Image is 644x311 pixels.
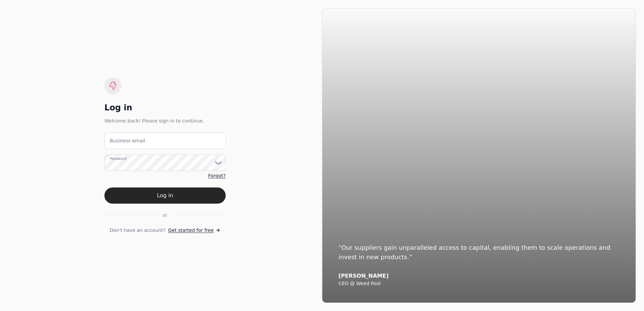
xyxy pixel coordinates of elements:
[339,281,619,287] div: CEO @ Weed Pool
[110,156,126,161] label: Password
[110,137,145,144] label: Business email
[339,273,619,279] div: [PERSON_NAME]
[104,102,226,113] div: Log in
[104,117,226,125] div: Welcome back! Please sign in to continue.
[339,243,619,262] div: “Our suppliers gain unparalleled access to capital, enabling them to scale operations and invest ...
[168,227,214,234] span: Get started for free
[104,187,226,204] button: Log in
[163,212,167,219] span: or
[168,227,220,234] a: Get started for free
[208,172,226,179] a: Forgot?
[109,227,165,234] span: Don't have an account?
